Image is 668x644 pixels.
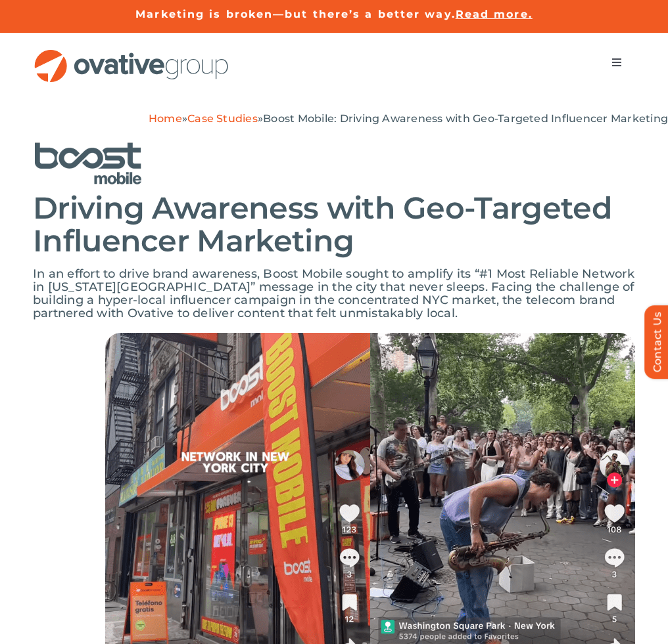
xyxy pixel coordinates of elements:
[33,189,612,259] span: Driving Awareness with Geo-Targeted Influencer Marketing
[33,48,230,60] a: OG_Full_horizontal_RGB
[187,112,258,125] a: Case Studies
[135,8,456,20] a: Marketing is broken—but there’s a better way.
[149,112,668,125] span: » »
[149,112,182,125] a: Home
[33,267,634,320] span: In an effort to drive brand awareness, Boost Mobile sought to amplify its “#1 Most Reliable Netwo...
[456,8,533,20] a: Read more.
[263,112,668,125] span: Boost Mobile: Driving Awareness with Geo-Targeted Influencer Marketing
[598,49,635,75] nav: Menu
[33,142,185,185] img: Boost Mobile (1)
